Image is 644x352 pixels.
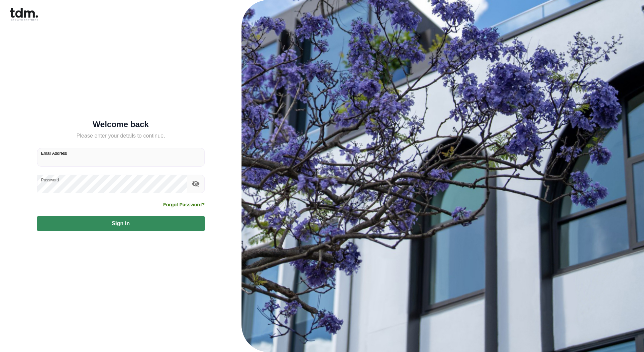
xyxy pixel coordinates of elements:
[41,177,59,183] label: Password
[37,132,205,140] h5: Please enter your details to continue.
[190,178,201,189] button: toggle password visibility
[37,216,205,231] button: Sign in
[37,121,205,128] h5: Welcome back
[163,201,205,208] a: Forgot Password?
[41,150,67,156] label: Email Address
